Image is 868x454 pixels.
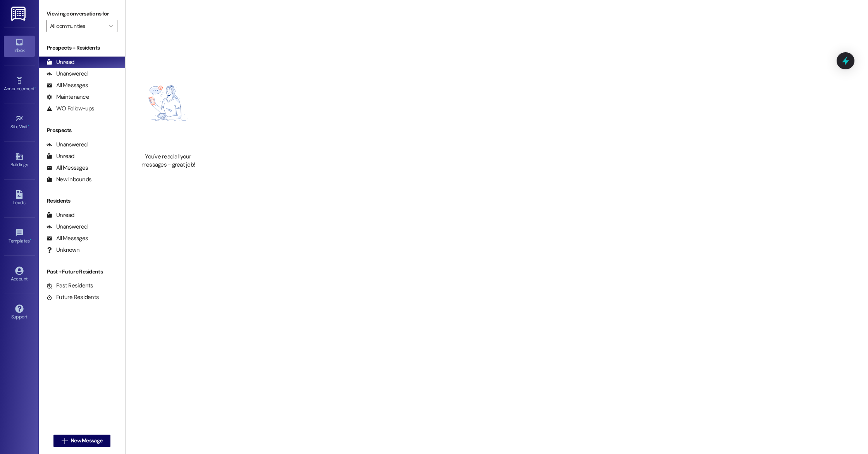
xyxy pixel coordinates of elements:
i:  [62,438,67,444]
img: ResiDesk Logo [11,7,27,21]
span: • [28,123,29,128]
a: Support [4,302,35,323]
label: Viewing conversations for [46,8,117,20]
div: Maintenance [46,93,89,101]
button: New Message [53,435,111,447]
div: Prospects + Residents [39,44,125,52]
div: Unanswered [46,223,88,231]
div: Unread [46,58,74,66]
span: New Message [71,437,102,445]
div: Residents [39,197,125,205]
div: Unknown [46,246,79,254]
div: Future Residents [46,293,99,301]
i:  [109,23,113,29]
div: WO Follow-ups [46,105,94,113]
a: Leads [4,188,35,209]
div: Past Residents [46,282,93,290]
a: Inbox [4,36,35,57]
div: All Messages [46,81,88,89]
div: All Messages [46,234,88,242]
input: All communities [50,20,105,32]
a: Account [4,264,35,285]
div: Unanswered [46,70,88,78]
div: Past + Future Residents [39,268,125,276]
a: Buildings [4,150,35,171]
a: Site Visit • [4,112,35,133]
div: You've read all your messages - great job! [134,153,202,169]
span: • [30,237,31,242]
div: New Inbounds [46,175,91,184]
span: • [34,85,36,90]
div: Unanswered [46,141,88,149]
div: Unread [46,152,74,160]
a: Templates • [4,226,35,247]
div: All Messages [46,164,88,172]
img: empty-state [134,58,202,148]
div: Prospects [39,126,125,134]
div: Unread [46,211,74,219]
